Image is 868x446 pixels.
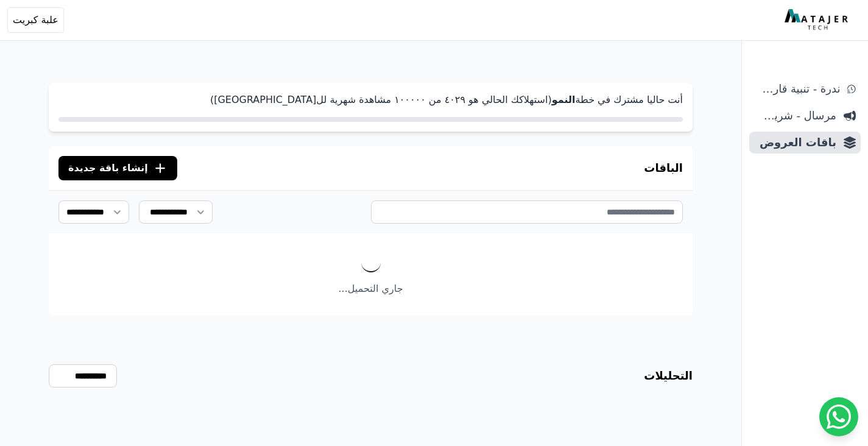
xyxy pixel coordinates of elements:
span: علبة كبريت [13,13,58,27]
p: أنت حاليا مشترك في خطة (استهلاكك الحالي هو ٤۰٢٩ من ١۰۰۰۰۰ مشاهدة شهرية لل[GEOGRAPHIC_DATA]) [58,93,683,107]
strong: النمو [552,94,576,105]
h3: التحليلات [644,367,693,384]
p: جاري التحميل... [49,281,693,296]
button: علبة كبريت [7,7,64,33]
img: MatajerTech Logo [785,9,851,31]
span: إنشاء باقة جديدة [68,161,148,175]
span: باقات العروض [754,134,836,151]
h3: الباقات [644,160,683,177]
span: ندرة - تنبية قارب علي النفاذ [754,80,840,97]
span: مرسال - شريط دعاية [754,107,836,124]
button: إنشاء باقة جديدة [58,156,177,180]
